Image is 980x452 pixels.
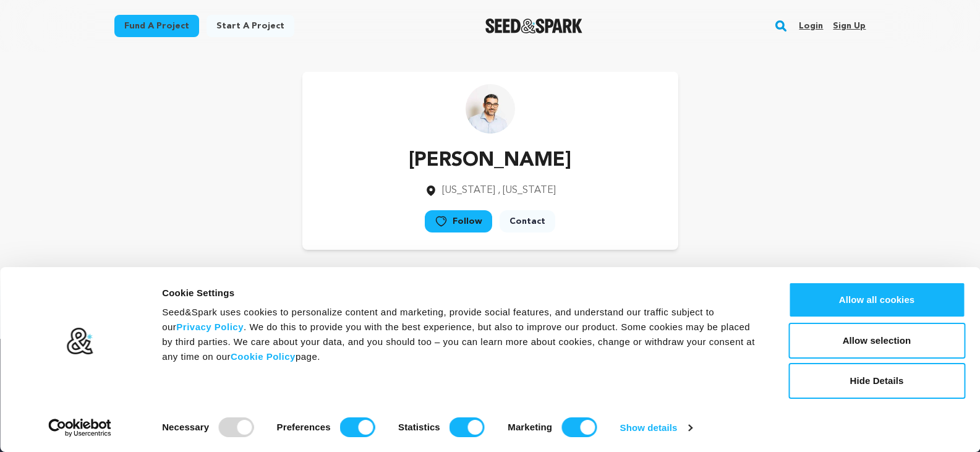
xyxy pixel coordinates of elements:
[500,210,555,232] a: Contact
[788,323,965,359] button: Allow selection
[398,422,440,432] strong: Statistics
[833,16,866,36] a: Sign up
[442,185,495,195] span: [US_STATE]
[620,419,692,437] a: Show details
[409,146,571,176] p: [PERSON_NAME]
[498,185,556,195] span: , [US_STATE]
[799,16,823,36] a: Login
[162,305,761,364] div: Seed&Spark uses cookies to personalize content and marketing, provide social features, and unders...
[485,19,582,33] a: Seed&Spark Homepage
[26,419,134,437] a: Usercentrics Cookiebot - opens in a new window
[508,422,552,432] strong: Marketing
[114,15,199,37] a: Fund a project
[162,286,761,301] div: Cookie Settings
[176,322,244,332] a: Privacy Policy
[162,422,209,432] strong: Necessary
[277,422,331,432] strong: Preferences
[788,363,965,399] button: Hide Details
[231,351,296,362] a: Cookie Policy
[485,19,582,33] img: Seed&Spark Logo Dark Mode
[788,282,965,318] button: Allow all cookies
[66,327,94,356] img: logo
[466,84,515,134] img: https://seedandspark-static.s3.us-east-2.amazonaws.com/images/User/001/433/906/medium/images%20%2...
[425,210,492,232] a: Follow
[161,412,162,413] legend: Consent Selection
[207,15,294,37] a: Start a project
